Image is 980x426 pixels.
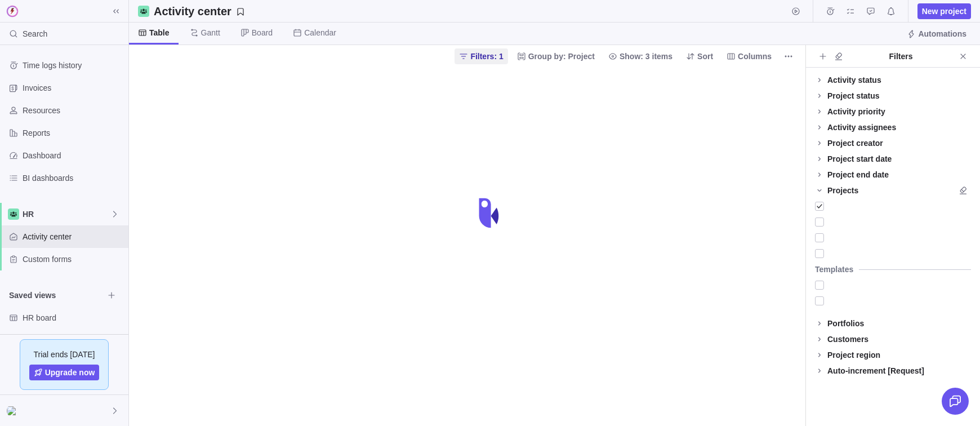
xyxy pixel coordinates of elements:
[697,51,713,62] span: Sort
[955,183,971,198] span: Clear all filters
[5,3,20,19] img: logo
[863,8,879,17] a: Approval requests
[23,254,124,265] span: Custom forms
[738,51,772,62] span: Columns
[23,172,124,184] span: BI dashboards
[513,48,599,64] span: Group by: Project
[29,365,100,380] a: Upgrade now
[23,82,124,94] span: Invoices
[822,3,838,19] span: Time logs
[9,290,104,301] span: Saved views
[827,365,924,376] div: Auto-increment [Request]
[827,185,858,196] div: Projects
[252,27,273,38] span: Board
[781,48,796,64] span: More actions
[831,48,847,64] span: Clear all filters
[154,3,231,19] h2: Activity center
[23,312,124,323] span: HR board
[7,406,20,415] img: Show
[304,27,336,38] span: Calendar
[827,334,868,345] div: Customers
[620,51,672,62] span: Show: 3 items
[23,127,124,139] span: Reports
[883,8,899,17] a: Notifications
[922,6,966,17] span: New project
[23,60,124,71] span: Time logs history
[201,27,220,38] span: Gantt
[467,190,513,236] div: loading
[822,8,838,17] a: Time logs
[847,51,955,62] div: Filters
[827,90,880,101] div: Project status
[827,122,896,133] div: Activity assignees
[827,349,880,361] div: Project region
[34,349,95,360] span: Trial ends [DATE]
[827,169,889,180] div: Project end date
[827,137,883,149] div: Project creator
[23,231,124,242] span: Activity center
[918,28,966,39] span: Automations
[149,27,170,38] span: Table
[827,153,892,165] div: Project start date
[843,8,858,17] a: My assignments
[528,51,595,62] span: Group by: Project
[470,51,503,62] span: Filters: 1
[955,48,971,64] span: Close
[827,106,885,117] div: Activity priority
[827,74,881,86] div: Activity status
[23,105,124,116] span: Resources
[902,26,971,42] span: Automations
[604,48,677,64] span: Show: 3 items
[7,404,20,418] div: Helen Smith
[815,264,859,275] div: Templates
[788,3,804,19] span: Start timer
[827,318,864,329] div: Portfolios
[917,3,971,19] span: New project
[455,48,507,64] span: Filters: 1
[681,48,718,64] span: Sort
[149,3,250,19] span: Save your current layout and filters as a View
[23,208,110,220] span: HR
[23,150,124,161] span: Dashboard
[722,48,776,64] span: Columns
[23,28,47,39] span: Search
[815,48,831,64] span: Add filters
[843,3,858,19] span: My assignments
[45,367,95,378] span: Upgrade now
[883,3,899,19] span: Notifications
[863,3,879,19] span: Approval requests
[104,287,119,303] span: Browse views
